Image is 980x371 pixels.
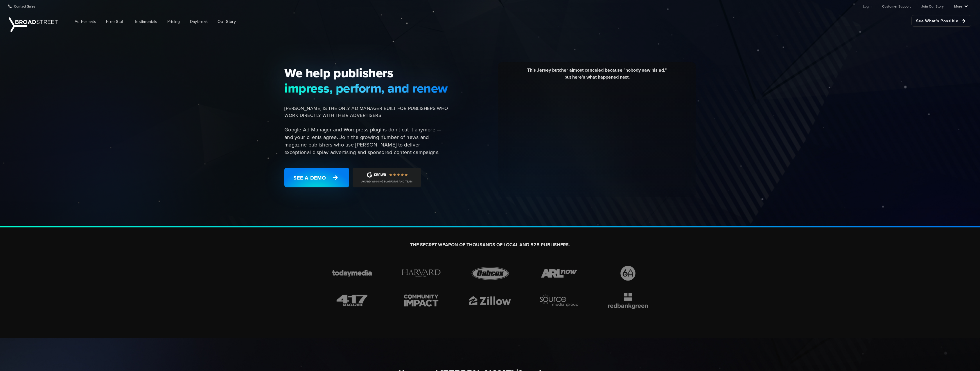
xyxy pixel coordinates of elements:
a: Customer Support [882,0,911,12]
p: Google Ad Manager and Wordpress plugins don't cut it anymore — and your clients agree. Join the g... [284,126,448,156]
span: [PERSON_NAME] IS THE ONLY AD MANAGER BUILT FOR PUBLISHERS WHO WORK DIRECTLY WITH THEIR ADVERTISERS [284,105,448,119]
a: Our Story [213,15,240,28]
span: Testimonials [134,19,157,25]
a: Login [863,0,872,12]
img: Broadstreet | The Ad Manager for Small Publishers [9,17,58,32]
a: Free Stuff [102,15,129,28]
a: Testimonials [130,15,162,28]
img: brand-icon [466,264,514,282]
img: brand-icon [466,292,514,310]
img: brand-icon [604,292,652,310]
iframe: YouTube video player [502,85,691,191]
span: Ad Formats [75,19,96,25]
img: brand-icon [604,264,652,282]
a: Ad Formats [70,15,100,28]
span: Our Story [218,19,236,25]
a: Contact Sales [8,0,35,12]
a: See a Demo [284,168,349,187]
a: Join Our Story [921,0,944,12]
a: Pricing [163,15,184,28]
img: brand-icon [535,264,583,282]
span: Daybreak [190,19,208,25]
img: brand-icon [328,292,376,310]
img: brand-icon [328,264,376,282]
span: Pricing [167,19,180,25]
img: brand-icon [535,292,583,310]
img: brand-icon [397,292,445,310]
nav: Main [61,12,971,31]
span: impress, perform, and renew [284,81,448,96]
h2: THE SECRET WEAPON OF THOUSANDS OF LOCAL AND B2B PUBLISHERS. [328,242,652,248]
a: See What's Possible [911,15,971,27]
div: This Jersey butcher almost canceled because "nobody saw his ad," but here's what happened next. [502,67,691,85]
span: We help publishers [284,65,448,80]
img: brand-icon [397,264,445,282]
a: More [954,0,968,12]
span: Free Stuff [106,19,125,25]
a: Daybreak [186,15,212,28]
